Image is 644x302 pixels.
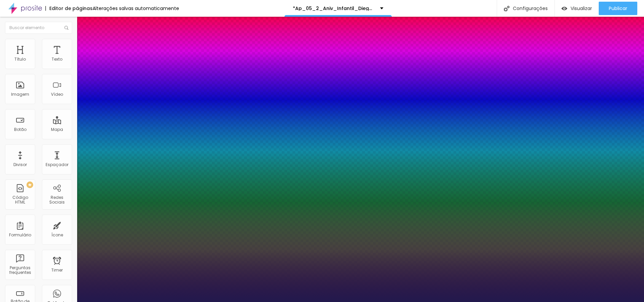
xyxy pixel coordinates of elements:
[609,6,627,11] span: Publicar
[45,6,93,11] div: Editor de páginas
[555,2,599,15] button: Visualizar
[13,162,27,167] div: Divisor
[64,26,68,30] img: Icone
[599,2,637,15] button: Publicar
[571,6,592,11] span: Visualizar
[51,233,63,237] div: Ícone
[293,6,375,11] p: *Ap_05_2_Aniv_Infantil_Diego_Rocha
[52,57,62,62] div: Texto
[44,195,70,205] div: Redes Sociais
[5,22,72,34] input: Buscar elemento
[14,57,26,62] div: Título
[51,127,63,132] div: Mapa
[7,195,33,205] div: Código HTML
[51,268,63,273] div: Timer
[51,92,63,97] div: Vídeo
[9,233,31,237] div: Formulário
[93,6,179,11] div: Alterações salvas automaticamente
[14,127,26,132] div: Botão
[504,6,509,11] img: Icone
[46,162,68,167] div: Espaçador
[7,266,33,275] div: Perguntas frequentes
[561,6,567,11] img: view-1.svg
[11,92,29,97] div: Imagem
